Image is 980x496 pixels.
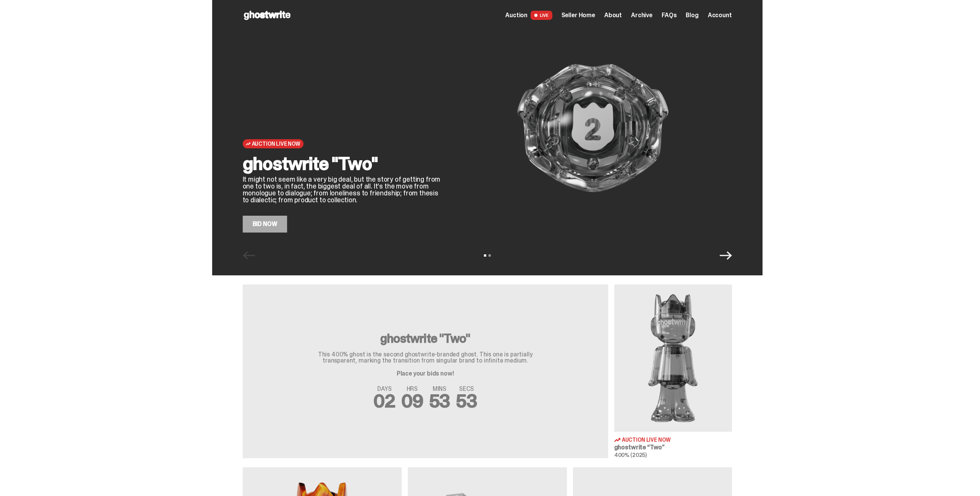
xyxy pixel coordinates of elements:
[720,249,732,262] button: Next
[484,254,486,257] button: View slide 1
[614,444,732,450] h3: ghostwrite “Two”
[614,285,732,458] a: Two Auction Live Now
[243,154,441,173] h2: ghostwrite "Two"
[243,176,441,203] p: It might not seem like a very big deal, but the story of getting from one to two is, in fact, the...
[561,12,595,18] a: Seller Home
[708,12,732,18] a: Account
[401,386,423,392] span: HRS
[686,12,698,18] a: Blog
[631,12,652,18] a: Archive
[456,389,477,413] span: 53
[303,351,548,364] p: This 400% ghost is the second ghostwrite-branded ghost. This one is partially transparent, markin...
[614,285,732,432] img: Two
[373,389,395,413] span: 02
[303,371,548,377] p: Place your bids now!
[303,332,548,345] h3: ghostwrite "Two"
[429,386,450,392] span: MINS
[488,254,491,257] button: View slide 2
[429,389,450,413] span: 53
[456,386,477,392] span: SECS
[662,12,677,18] a: FAQs
[252,141,300,147] span: Auction Live Now
[454,24,732,233] img: ghostwrite "Two"
[243,216,287,233] a: Bid Now
[604,12,622,18] a: About
[401,389,423,413] span: 09
[505,11,552,20] a: Auction LIVE
[373,386,395,392] span: DAYS
[505,12,527,18] span: Auction
[531,11,552,20] span: LIVE
[622,437,671,442] span: Auction Live Now
[614,452,647,459] span: 400% (2025)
